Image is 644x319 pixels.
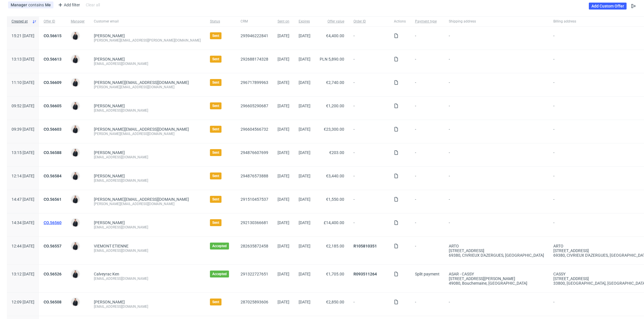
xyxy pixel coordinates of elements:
span: [DATE] [299,127,310,132]
span: contains [28,3,45,7]
span: Status [210,19,231,24]
span: - [415,80,440,89]
span: €1,200.00 [326,104,344,108]
img: Adrian Margula [71,195,79,203]
span: [DATE] [299,150,310,155]
a: 291322727651 [241,272,268,276]
div: [PERSON_NAME][EMAIL_ADDRESS][DOMAIN_NAME] [94,202,201,206]
span: [DATE] [299,104,310,108]
span: €3,440.00 [326,174,344,178]
span: 09:39 [DATE] [12,127,34,132]
span: €23,300.00 [324,127,344,132]
span: [DATE] [278,244,289,248]
div: [EMAIL_ADDRESS][DOMAIN_NAME] [94,304,201,309]
span: - [415,127,440,136]
span: - [353,300,385,309]
span: - [353,220,385,230]
span: Sent [212,33,219,38]
span: [DATE] [299,197,310,202]
span: Payment type [415,19,440,24]
a: 292130366681 [241,220,268,225]
div: Add filter [56,0,81,10]
img: Adrian Margula [71,242,79,250]
a: CO.56584 [44,174,62,178]
a: R093511264 [353,272,377,276]
div: ASAR - CASSY [449,272,544,276]
a: CO.56603 [44,127,62,132]
span: 12:44 [DATE] [12,244,34,248]
span: Sent [212,174,219,178]
a: 294876607699 [241,150,268,155]
span: [DATE] [278,300,289,304]
div: [EMAIL_ADDRESS][DOMAIN_NAME] [94,155,201,159]
a: 296604566732 [241,127,268,132]
span: [DATE] [299,57,310,61]
span: 12:14 [DATE] [12,174,34,178]
a: CO.56508 [44,300,62,304]
div: [EMAIL_ADDRESS][DOMAIN_NAME] [94,248,201,253]
span: [DATE] [299,174,310,178]
span: €2,185.00 [326,244,344,248]
a: CO.56560 [44,220,62,225]
span: - [415,174,440,183]
div: [PERSON_NAME][EMAIL_ADDRESS][DOMAIN_NAME] [94,85,201,89]
span: Sent [212,150,219,155]
a: Calveyrac Ken [94,272,119,276]
span: - [449,150,544,159]
span: - [449,220,544,230]
span: - [449,33,544,43]
span: 09:52 [DATE] [12,104,34,108]
a: [PERSON_NAME] [94,104,125,108]
img: Adrian Margula [71,102,79,110]
a: Add Custom Offer [589,3,627,10]
a: R105810351 [353,244,377,248]
span: Customer email [94,19,201,24]
span: Created at [12,19,30,24]
span: [DATE] [278,174,289,178]
span: Offer ID [44,19,62,24]
span: Sent [212,197,219,202]
span: €4,400.00 [326,33,344,38]
span: Offer value [320,19,344,24]
span: [DATE] [278,33,289,38]
div: 69380, CIVRIEUX D'AZERGUES , [GEOGRAPHIC_DATA] [449,253,544,258]
a: [PERSON_NAME] [94,150,125,155]
span: Actions [394,19,406,24]
span: €1,705.00 [326,272,344,276]
span: CRM [241,19,268,24]
span: - [449,104,544,113]
a: CO.56609 [44,80,62,85]
span: 14:34 [DATE] [12,220,34,225]
span: - [353,104,385,113]
span: - [353,127,385,136]
span: [DATE] [299,80,310,85]
span: [DATE] [278,272,289,276]
a: 295946222841 [241,33,268,38]
span: [DATE] [299,33,310,38]
a: 296717899963 [241,80,268,85]
span: Sent [212,104,219,108]
span: - [415,57,440,66]
span: - [415,150,440,159]
span: €2,740.00 [326,80,344,85]
span: [PERSON_NAME][EMAIL_ADDRESS][DOMAIN_NAME] [94,80,189,85]
img: Adrian Margula [71,125,79,133]
span: €203.00 [329,150,344,155]
span: Accepted [212,244,227,248]
div: ARTO [449,244,544,248]
span: - [449,57,544,66]
a: CO.56613 [44,57,62,61]
a: [PERSON_NAME] [94,33,125,38]
a: CO.56526 [44,272,62,276]
span: - [353,150,385,159]
div: 49080, Bouchemaine , [GEOGRAPHIC_DATA] [449,281,544,286]
span: €2,850.00 [326,300,344,304]
a: 294876573888 [241,174,268,178]
div: [PERSON_NAME][EMAIL_ADDRESS][PERSON_NAME][DOMAIN_NAME] [94,38,201,43]
span: [DATE] [299,220,310,225]
a: 292688174328 [241,57,268,61]
span: - [415,244,440,258]
span: 11:10 [DATE] [12,80,34,85]
span: - [353,33,385,43]
span: 13:13 [DATE] [12,57,34,61]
